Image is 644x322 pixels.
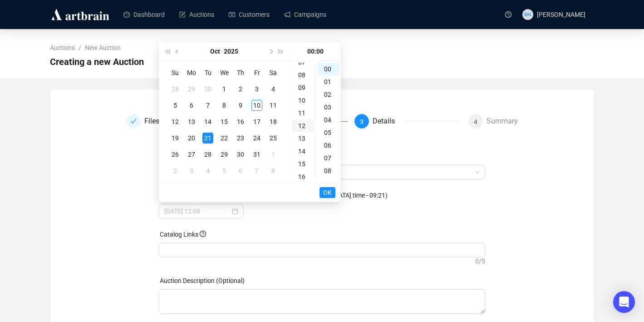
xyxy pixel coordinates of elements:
div: 06 [318,139,339,152]
div: 9 [235,100,246,111]
th: Sa [265,64,281,81]
button: Previous month (PageUp) [172,42,182,60]
div: Details [373,114,402,129]
div: 12 [170,116,181,127]
span: question-circle [200,231,206,237]
div: 28 [170,84,181,94]
td: 2025-10-28 [200,146,216,163]
td: 2025-10-19 [167,130,183,146]
span: check [130,118,137,124]
td: 2025-11-02 [167,163,183,179]
div: 6 [235,165,246,176]
button: Choose a month [210,42,220,60]
div: 31 [251,149,262,160]
td: 2025-09-30 [200,81,216,97]
td: 2025-11-04 [200,163,216,179]
td: 2025-10-15 [216,114,232,130]
div: 3 [251,84,262,94]
td: 2025-10-21 [200,130,216,146]
div: 11 [292,107,314,119]
div: 12 [292,119,314,132]
td: 2025-10-30 [232,146,249,163]
div: 5 [170,100,181,111]
td: 2025-10-07 [200,97,216,114]
div: 7 [251,165,262,176]
div: 29 [186,84,197,94]
div: 5 [219,165,230,176]
div: 10 [251,100,262,111]
div: 10 [292,94,314,107]
td: 2025-10-02 [232,81,249,97]
td: 2025-10-10 [249,97,265,114]
th: Fr [249,64,265,81]
div: 18 [268,116,279,127]
div: 00 [318,63,339,75]
span: 4 [474,118,477,125]
div: 4 [202,165,213,176]
div: 09 [318,177,339,190]
li: / [79,43,81,53]
td: 2025-10-09 [232,97,249,114]
span: 3 [360,118,364,125]
div: 04 [318,114,339,126]
input: Select date [164,206,230,216]
div: 1 [268,149,279,160]
span: Catalog Links [160,231,206,238]
div: 2 [235,84,246,94]
div: Summary [487,114,518,129]
td: 2025-10-17 [249,114,265,130]
div: 24 [251,133,262,144]
td: 2025-11-01 [265,146,281,163]
td: 2025-10-01 [216,81,232,97]
div: 15 [292,158,314,170]
td: 2025-10-06 [183,97,200,114]
span: Creating a new Auction [50,54,144,69]
div: 26 [170,149,181,160]
a: Auctions [48,43,77,53]
div: 4Summary [468,114,518,129]
div: 14 [292,145,314,158]
td: 2025-10-23 [232,130,249,146]
td: 2025-10-11 [265,97,281,114]
div: 00:00 [294,42,337,60]
div: 17 [251,116,262,127]
div: 02 [318,88,339,101]
div: 22 [219,133,230,144]
td: 2025-10-18 [265,114,281,130]
div: Files [126,114,233,129]
div: 3Details [354,114,461,129]
td: 2025-10-04 [265,81,281,97]
div: 15 [219,116,230,127]
div: 07 [318,152,339,164]
div: 30 [235,149,246,160]
button: Next year (Control + right) [276,42,286,60]
div: 28 [202,149,213,160]
th: Su [167,64,183,81]
th: Tu [200,64,216,81]
td: 2025-11-08 [265,163,281,179]
div: 1 [219,84,230,94]
td: 2025-10-14 [200,114,216,130]
td: 2025-10-05 [167,97,183,114]
th: Mo [183,64,200,81]
div: 14 [202,116,213,127]
button: OK [320,187,335,198]
div: 09 [292,81,314,94]
div: 19 [170,133,181,144]
img: logo [50,7,111,22]
td: 2025-10-16 [232,114,249,130]
td: 2025-11-03 [183,163,200,179]
div: 13 [186,116,197,127]
td: 2025-11-07 [249,163,265,179]
div: 08 [318,164,339,177]
button: Last year (Control + left) [162,42,172,60]
div: 8 [268,165,279,176]
span: question-circle [505,11,511,18]
div: 16 [292,170,314,183]
a: Auctions [179,3,214,26]
button: Next month (PageDown) [265,42,275,60]
label: Auction Description (Optional) [160,277,245,284]
div: 01 [318,75,339,88]
td: 2025-09-29 [183,81,200,97]
div: 8 [219,100,230,111]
